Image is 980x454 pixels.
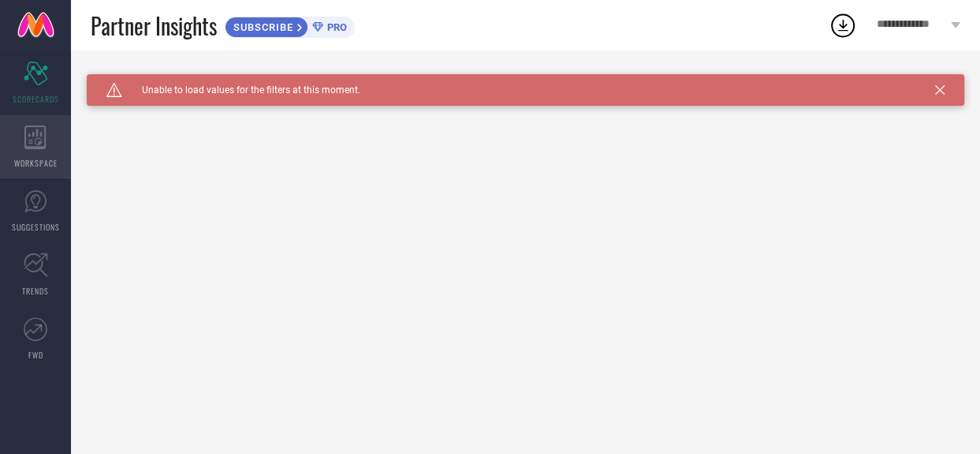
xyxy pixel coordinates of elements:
[225,13,355,38] a: SUBSCRIBEPRO
[12,221,60,233] span: SUGGESTIONS
[323,21,347,33] span: PRO
[225,21,297,33] span: SUBSCRIBE
[22,285,49,297] span: TRENDS
[87,74,964,87] div: Unable to load filters at this moment. Please try later.
[13,93,59,105] span: SCORECARDS
[122,84,360,96] span: Unable to load values for the filters at this moment.
[14,157,58,169] span: WORKSPACE
[28,349,43,361] span: FWD
[91,9,217,42] span: Partner Insights
[829,11,857,39] div: Open download list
